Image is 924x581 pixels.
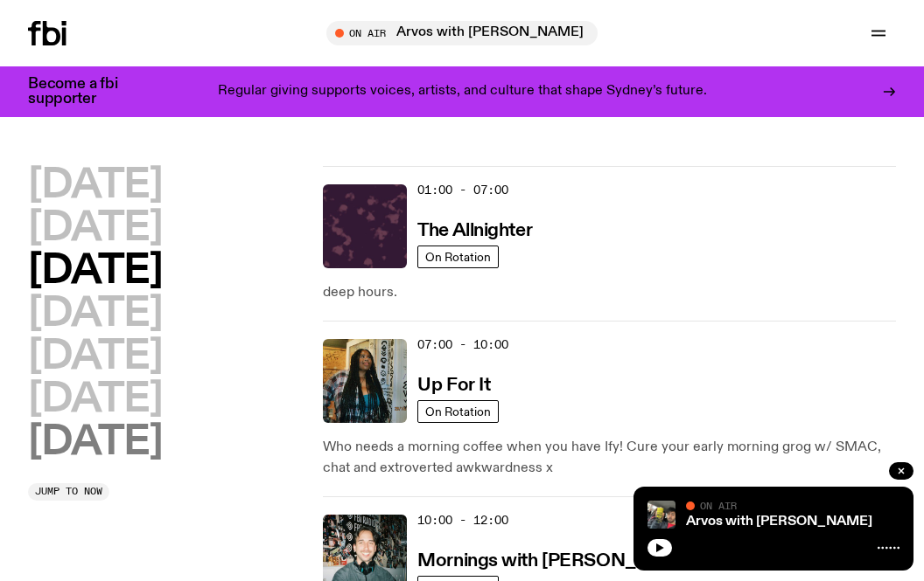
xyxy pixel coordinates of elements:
span: On Rotation [425,250,491,263]
button: Jump to now [28,483,109,501]
p: Who needs a morning coffee when you have Ify! Cure your early morning grog w/ SMAC, chat and extr... [323,437,896,479]
button: On AirArvos with [PERSON_NAME] [326,21,598,45]
a: Up For It [417,373,490,395]
p: deep hours. [323,282,896,303]
h3: The Allnighter [417,222,532,240]
button: [DATE] [28,423,162,462]
a: Arvos with [PERSON_NAME] [686,515,872,529]
span: 07:00 - 10:00 [417,336,508,353]
h3: Mornings with [PERSON_NAME] [417,552,699,571]
img: Ify - a Brown Skin girl with black braided twists, looking up to the side with her tongue stickin... [323,339,407,423]
a: On Rotation [417,246,499,268]
p: Regular giving supports voices, artists, and culture that shape Sydney’s future. [218,84,707,100]
span: Jump to now [35,487,102,496]
button: [DATE] [28,294,162,334]
button: [DATE] [28,252,162,291]
a: On Rotation [417,400,499,423]
span: On Rotation [425,405,491,418]
button: [DATE] [28,209,162,248]
span: On Air [700,500,737,511]
a: Mornings with [PERSON_NAME] [417,549,699,571]
h3: Become a fbi supporter [28,77,140,107]
h3: Up For It [417,377,490,395]
button: [DATE] [28,166,162,205]
a: The Allnighter [417,218,532,240]
span: 01:00 - 07:00 [417,182,508,198]
button: [DATE] [28,337,162,377]
button: [DATE] [28,380,162,419]
span: 10:00 - 12:00 [417,512,508,529]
